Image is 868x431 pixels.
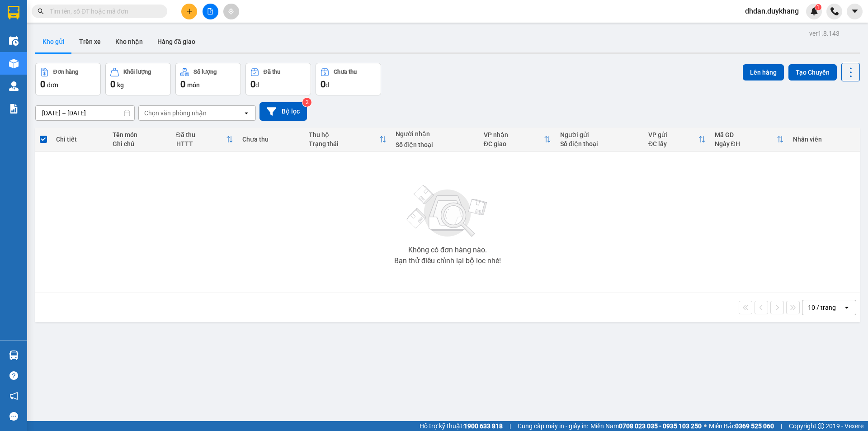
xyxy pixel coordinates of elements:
[113,140,167,147] div: Ghi chú
[181,4,197,19] button: plus
[309,140,379,147] div: Trạng thái
[38,8,44,14] span: search
[316,63,381,95] button: Chưa thu0đ
[9,412,18,421] span: message
[793,136,855,143] div: Nhân viên
[781,421,782,431] span: |
[123,69,151,75] div: Khối lượng
[818,423,824,429] span: copyright
[715,140,777,147] div: Ngày ĐH
[830,7,839,15] img: phone-icon
[560,131,639,138] div: Người gửi
[394,257,501,265] div: Bạn thử điều chỉnh lại bộ lọc nhé!
[304,128,391,152] th: Toggle SortBy
[648,131,698,138] div: VP gửi
[243,109,250,117] svg: open
[644,128,710,152] th: Toggle SortBy
[186,8,193,14] span: plus
[187,81,200,89] span: món
[144,109,207,118] div: Chọn văn phòng nhận
[50,6,156,16] input: Tìm tên, số ĐT hoặc mã đơn
[743,64,784,81] button: Lên hàng
[309,131,379,138] div: Thu hộ
[648,140,698,147] div: ĐC lấy
[255,81,259,89] span: đ
[207,8,213,14] span: file-add
[402,180,493,243] img: svg+xml;base64,PHN2ZyBjbGFzcz0ibGlzdC1wbHVnX19zdmciIHhtbG5zPSJodHRwOi8vd3d3LnczLm9yZy8yMDAwL3N2Zy...
[110,79,115,90] span: 0
[816,4,820,10] span: 1
[176,140,226,147] div: HTTT
[710,128,788,152] th: Toggle SortBy
[484,140,544,147] div: ĐC giao
[117,81,124,89] span: kg
[35,63,101,95] button: Đơn hàng0đơn
[259,102,307,121] button: Bộ lọc
[815,4,821,10] sup: 1
[9,104,19,114] img: solution-icon
[56,136,103,143] div: Chi tiết
[560,140,639,147] div: Số điện thoại
[420,421,503,431] span: Hỗ trợ kỹ thuật:
[53,69,78,75] div: Đơn hàng
[325,81,329,89] span: đ
[590,421,702,431] span: Miền Nam
[851,7,859,15] span: caret-down
[704,424,707,428] span: ⚪️
[9,371,18,380] span: question-circle
[788,64,837,81] button: Tạo Chuyến
[203,4,218,19] button: file-add
[847,4,863,19] button: caret-down
[9,36,19,46] img: warehouse-icon
[250,79,255,90] span: 0
[808,303,836,312] div: 10 / trang
[113,131,167,138] div: Tên món
[47,81,58,89] span: đơn
[619,422,702,430] strong: 0708 023 035 - 0935 103 250
[321,79,325,90] span: 0
[242,136,300,143] div: Chưa thu
[810,7,818,15] img: icon-new-feature
[9,392,18,400] span: notification
[180,79,185,90] span: 0
[40,79,45,90] span: 0
[228,8,234,14] span: aim
[735,422,774,430] strong: 0369 525 060
[479,128,556,152] th: Toggle SortBy
[518,421,588,431] span: Cung cấp máy in - giấy in:
[408,246,487,254] div: Không có đơn hàng nào.
[105,63,171,95] button: Khối lượng0kg
[245,63,311,95] button: Đã thu0đ
[35,31,72,52] button: Kho gửi
[9,59,19,68] img: warehouse-icon
[172,128,238,152] th: Toggle SortBy
[334,69,357,75] div: Chưa thu
[150,31,203,52] button: Hàng đã giao
[108,31,150,52] button: Kho nhận
[738,5,806,17] span: dhdan.duykhang
[843,304,850,311] svg: open
[9,81,19,91] img: warehouse-icon
[396,141,475,148] div: Số điện thoại
[715,131,777,138] div: Mã GD
[8,6,19,19] img: logo-vxr
[509,421,511,431] span: |
[176,131,226,138] div: Đã thu
[193,69,217,75] div: Số lượng
[809,28,840,38] div: ver 1.8.143
[464,422,503,430] strong: 1900 633 818
[9,350,19,360] img: warehouse-icon
[302,98,311,107] sup: 2
[36,106,134,120] input: Select a date range.
[264,69,280,75] div: Đã thu
[484,131,544,138] div: VP nhận
[72,31,108,52] button: Trên xe
[223,4,239,19] button: aim
[709,421,774,431] span: Miền Bắc
[175,63,241,95] button: Số lượng0món
[396,130,475,137] div: Người nhận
